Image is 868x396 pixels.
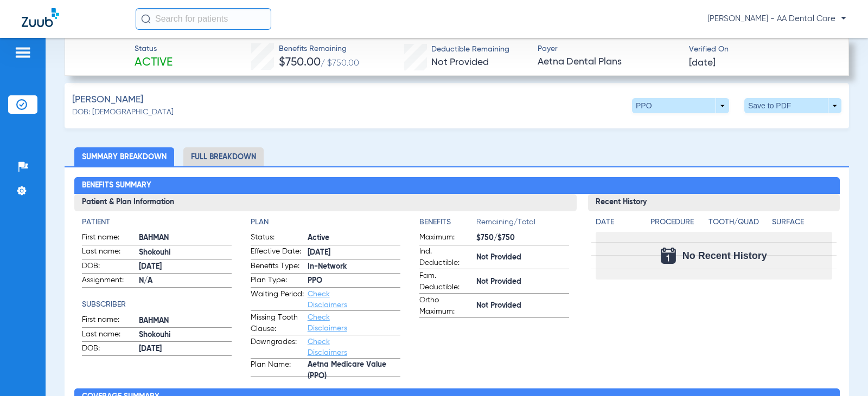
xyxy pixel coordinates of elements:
[308,314,347,332] a: Check Disclaimers
[82,329,135,342] span: Last name:
[588,194,839,211] h3: Recent History
[141,14,151,24] img: Search Icon
[419,246,473,269] span: Ind. Deductible:
[251,275,304,288] span: Plan Type:
[419,270,473,293] span: Fam. Deductible:
[772,217,832,228] h4: Surface
[279,43,359,55] span: Benefits Remaining
[419,217,476,232] app-breakdown-title: Benefits
[72,107,174,118] span: DOB: [DEMOGRAPHIC_DATA]
[308,247,400,258] span: [DATE]
[139,343,232,355] span: [DATE]
[72,93,143,107] span: [PERSON_NAME]
[538,43,680,55] span: Payer
[139,247,232,258] span: Shokouhi
[139,329,232,341] span: Shokouhi
[251,246,304,259] span: Effective Date:
[709,217,768,232] app-breakdown-title: Tooth/Quad
[82,246,135,259] span: Last name:
[279,57,321,68] span: $750.00
[139,232,232,244] span: BAHMAN
[308,365,400,376] span: Aetna Medicare Value (PPO)
[82,314,135,327] span: First name:
[251,359,304,376] span: Plan Name:
[650,217,705,228] h4: Procedure
[476,300,569,311] span: Not Provided
[82,261,135,274] span: DOB:
[308,338,347,356] a: Check Disclaimers
[744,98,841,113] button: Save to PDF
[596,217,641,228] h4: Date
[74,147,174,166] li: Summary Breakdown
[74,194,577,211] h3: Patient & Plan Information
[82,217,232,228] h4: Patient
[136,8,271,30] input: Search for patients
[82,275,135,288] span: Assignment:
[251,232,304,245] span: Status:
[251,261,304,274] span: Benefits Type:
[14,46,31,59] img: hamburger-icon
[74,177,840,194] h2: Benefits Summary
[689,56,716,70] span: [DATE]
[709,217,768,228] h4: Tooth/Quad
[419,295,473,317] span: Ortho Maximum:
[632,98,729,113] button: PPO
[538,55,680,69] span: Aetna Dental Plans
[22,8,59,27] img: Zuub Logo
[82,299,232,310] h4: Subscriber
[139,315,232,327] span: BAHMAN
[419,232,473,245] span: Maximum:
[431,44,509,55] span: Deductible Remaining
[308,275,400,287] span: PPO
[251,336,304,358] span: Downgrades:
[689,44,831,55] span: Verified On
[135,55,173,70] span: Active
[650,217,705,232] app-breakdown-title: Procedure
[308,290,347,309] a: Check Disclaimers
[661,248,676,264] img: Calendar
[139,261,232,272] span: [DATE]
[82,343,135,356] span: DOB:
[476,232,569,244] span: $750/$750
[251,312,304,335] span: Missing Tooth Clause:
[251,217,400,228] h4: Plan
[476,276,569,288] span: Not Provided
[476,252,569,263] span: Not Provided
[431,57,489,67] span: Not Provided
[772,217,832,232] app-breakdown-title: Surface
[321,59,359,68] span: / $750.00
[476,217,569,232] span: Remaining/Total
[82,232,135,245] span: First name:
[419,217,476,228] h4: Benefits
[707,14,846,24] span: [PERSON_NAME] - AA Dental Care
[682,250,767,261] span: No Recent History
[596,217,641,232] app-breakdown-title: Date
[308,261,400,272] span: In-Network
[135,43,173,55] span: Status
[251,289,304,310] span: Waiting Period:
[183,147,264,166] li: Full Breakdown
[139,275,232,287] span: N/A
[308,232,400,244] span: Active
